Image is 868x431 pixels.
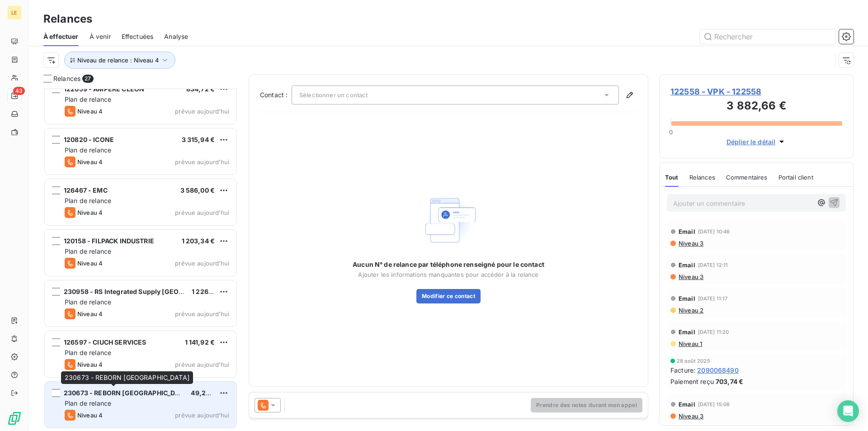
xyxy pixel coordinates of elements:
[13,87,25,95] span: 43
[677,358,710,364] span: 28 août 2025
[65,247,111,255] span: Plan de relance
[175,310,229,317] span: prévue aujourd’hui
[77,108,103,115] span: Niveau 4
[43,11,92,27] h3: Relances
[64,288,239,295] span: 230958 - RS Integrated Supply [GEOGRAPHIC_DATA] Sa
[670,365,695,375] span: Facture :
[679,401,695,408] span: Email
[122,32,154,41] span: Effectuées
[716,377,743,386] span: 703,74 €
[175,361,229,368] span: prévue aujourd’hui
[669,128,673,136] span: 0
[77,209,103,216] span: Niveau 4
[670,377,714,386] span: Paiement reçu
[65,146,111,154] span: Plan de relance
[77,158,103,166] span: Niveau 4
[7,411,22,426] img: Logo LeanPay
[358,271,538,278] span: Ajouter les informations manquantes pour accéder à la relance
[182,237,215,245] span: 1 203,34 €
[192,288,225,295] span: 1 226,40 €
[64,85,144,93] span: 122059 - AMPERE CLEON
[698,262,728,268] span: [DATE] 12:11
[175,209,229,216] span: prévue aujourd’hui
[678,307,703,314] span: Niveau 2
[186,85,215,93] span: 834,72 €
[77,57,159,64] span: Niveau de relance : Niveau 4
[260,90,292,99] label: Contact :
[698,229,730,234] span: [DATE] 10:46
[64,52,175,69] button: Niveau de relance : Niveau 4
[43,89,238,431] div: grid
[778,174,813,181] span: Portail client
[90,32,111,41] span: À venir
[7,5,22,20] div: LE
[698,402,730,407] span: [DATE] 15:08
[43,32,79,41] span: À effectuer
[837,400,859,422] div: Open Intercom Messenger
[416,289,481,303] button: Modifier ce contact
[64,136,114,143] span: 120820 - ICONE
[679,295,695,302] span: Email
[698,329,729,335] span: [DATE] 11:20
[670,85,842,98] span: 122558 - VPK - 122558
[65,399,111,407] span: Plan de relance
[353,260,544,269] span: Aucun N° de relance par téléphone renseigné pour le contact
[65,197,111,204] span: Plan de relance
[191,389,216,397] span: 49,20 €
[65,349,111,356] span: Plan de relance
[175,412,229,419] span: prévue aujourd’hui
[180,186,215,194] span: 3 586,00 €
[670,98,842,116] h3: 3 882,66 €
[77,260,103,267] span: Niveau 4
[175,158,229,166] span: prévue aujourd’hui
[679,328,695,336] span: Email
[64,389,189,397] span: 230673 - REBORN [GEOGRAPHIC_DATA]
[678,273,703,280] span: Niveau 3
[64,186,108,194] span: 126467 - EMC
[65,95,111,103] span: Plan de relance
[679,261,695,269] span: Email
[726,174,768,181] span: Commentaires
[679,228,695,235] span: Email
[299,91,368,99] span: Sélectionner un contact
[697,365,739,375] span: 2090068490
[53,74,80,83] span: Relances
[698,296,728,301] span: [DATE] 11:17
[64,237,154,245] span: 120158 - FILPACK INDUSTRIE
[65,374,189,381] span: 230673 - REBORN [GEOGRAPHIC_DATA]
[678,340,702,347] span: Niveau 1
[700,29,835,44] input: Rechercher
[175,108,229,115] span: prévue aujourd’hui
[689,174,715,181] span: Relances
[420,191,477,250] img: Empty state
[65,298,111,306] span: Plan de relance
[665,174,679,181] span: Tout
[164,32,188,41] span: Analyse
[724,137,789,147] button: Déplier le détail
[77,412,103,419] span: Niveau 4
[185,338,215,346] span: 1 141,92 €
[82,75,93,83] span: 27
[77,361,103,368] span: Niveau 4
[531,398,642,412] button: Prendre des notes durant mon appel
[64,338,146,346] span: 126597 - CIUCH SERVICES
[678,412,703,420] span: Niveau 3
[726,137,776,147] span: Déplier le détail
[182,136,215,143] span: 3 315,94 €
[175,260,229,267] span: prévue aujourd’hui
[77,310,103,317] span: Niveau 4
[678,240,703,247] span: Niveau 3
